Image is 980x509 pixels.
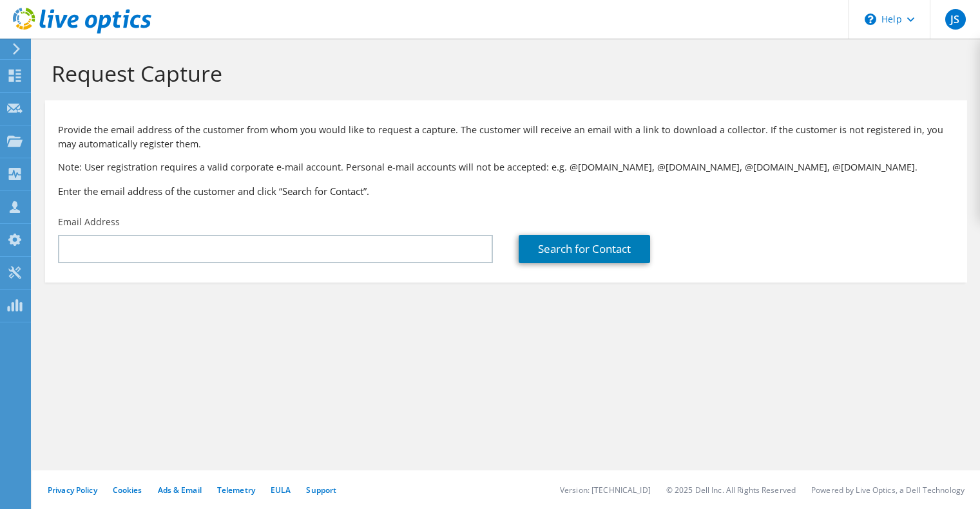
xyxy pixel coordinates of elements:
[271,485,291,495] a: EULA
[58,216,120,228] label: Email Address
[666,485,796,495] li: © 2025 Dell Inc. All Rights Reserved
[58,184,954,198] h3: Enter the email address of the customer and click “Search for Contact”.
[865,14,876,25] svg: \n
[811,485,965,495] li: Powered by Live Optics, a Dell Technology
[560,485,651,495] li: Version: [TECHNICAL_ID]
[519,235,650,263] a: Search for Contact
[113,485,142,495] a: Cookies
[52,60,954,87] h1: Request Capture
[58,160,954,174] p: Note: User registration requires a valid corporate e-mail account. Personal e-mail accounts will ...
[217,485,255,495] a: Telemetry
[58,123,954,151] p: Provide the email address of the customer from whom you would like to request a capture. The cust...
[306,485,336,495] a: Support
[945,9,966,30] span: JS
[158,485,202,495] a: Ads & Email
[48,485,97,495] a: Privacy Policy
